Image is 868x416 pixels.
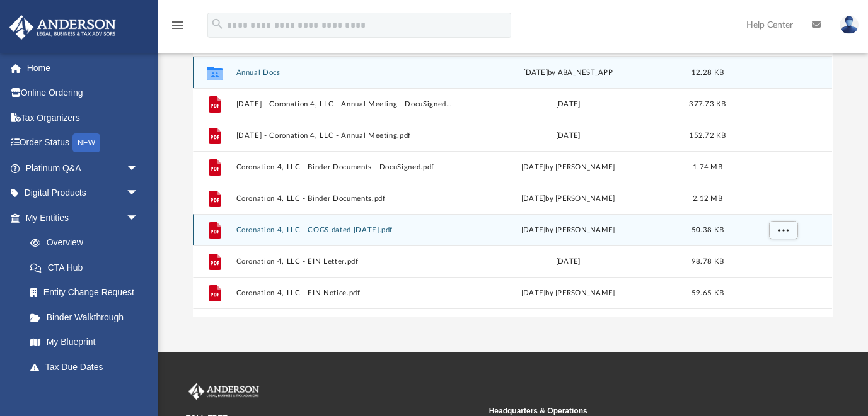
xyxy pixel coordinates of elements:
[18,280,158,305] a: Entity Change Request
[126,181,151,206] span: arrow_drop_down
[193,57,832,318] div: grid
[211,17,224,31] i: search
[460,98,677,110] div: [DATE]
[236,132,454,140] button: [DATE] - Coronation 4, LLC - Annual Meeting.pdf
[18,305,158,330] a: Binder Walkthrough
[692,226,724,233] span: 50.38 KB
[460,161,677,172] div: [DATE] by [PERSON_NAME]
[9,130,158,156] a: Order StatusNEW
[9,205,158,230] a: My Entitiesarrow_drop_down
[186,383,262,400] img: Anderson Advisors Platinum Portal
[460,67,677,78] div: [DATE] by ABA_NEST_APP
[460,224,677,235] div: [DATE] by [PERSON_NAME]
[18,330,151,355] a: My Blueprint
[9,81,158,106] a: Online Ordering
[769,220,798,239] button: More options
[236,226,454,234] button: Coronation 4, LLC - COGS dated [DATE].pdf
[236,289,454,297] button: Coronation 4, LLC - EIN Notice.pdf
[236,257,454,266] button: Coronation 4, LLC - EIN Letter.pdf
[9,105,158,130] a: Tax Organizers
[692,257,724,264] span: 98.78 KB
[690,100,726,107] span: 377.73 KB
[170,18,185,33] i: menu
[840,16,859,34] img: User Pic
[693,163,722,170] span: 1.74 MB
[18,354,158,379] a: Tax Due Dates
[236,194,454,203] button: Coronation 4, LLC - Binder Documents.pdf
[236,69,454,77] button: Annual Docs
[692,69,724,76] span: 12.28 KB
[693,194,722,201] span: 2.12 MB
[236,163,454,171] button: Coronation 4, LLC - Binder Documents - DocuSigned.pdf
[9,181,158,206] a: Digital Productsarrow_drop_down
[126,205,151,231] span: arrow_drop_down
[9,155,158,181] a: Platinum Q&Aarrow_drop_down
[690,132,726,138] span: 152.72 KB
[460,193,677,204] div: [DATE] by [PERSON_NAME]
[126,155,151,181] span: arrow_drop_down
[460,287,677,298] div: [DATE] by [PERSON_NAME]
[460,130,677,141] div: [DATE]
[6,15,120,40] img: Anderson Advisors Platinum Portal
[9,55,158,81] a: Home
[170,24,185,33] a: menu
[18,230,158,256] a: Overview
[692,289,724,296] span: 59.65 KB
[72,133,100,152] div: NEW
[460,256,677,267] div: [DATE]
[236,100,454,108] button: [DATE] - Coronation 4, LLC - Annual Meeting - DocuSigned.pdf
[18,255,158,280] a: CTA Hub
